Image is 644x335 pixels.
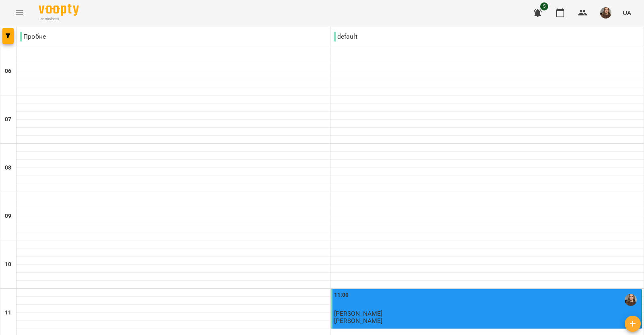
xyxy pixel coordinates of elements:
span: [PERSON_NAME] [334,310,383,317]
span: UA [623,8,631,17]
span: For Business [39,17,79,22]
img: Voopty Logo [39,4,79,16]
p: [PERSON_NAME] [334,317,383,324]
img: dcfc9a1e8aa995d49a689be4bb3c4385.jpg [600,7,611,19]
h6: 07 [5,115,11,124]
h6: 08 [5,163,11,172]
h6: 11 [5,308,11,317]
h6: 06 [5,67,11,76]
p: default [334,32,357,41]
img: Юрʼєва Олександра Олександрівна [625,294,637,306]
h6: 10 [5,260,11,269]
span: 5 [540,2,548,10]
label: 11:00 [334,291,349,300]
h6: 09 [5,212,11,221]
p: Пробне [20,32,46,41]
button: UA [619,5,634,20]
button: Створити урок [625,316,641,332]
button: Menu [10,3,29,23]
